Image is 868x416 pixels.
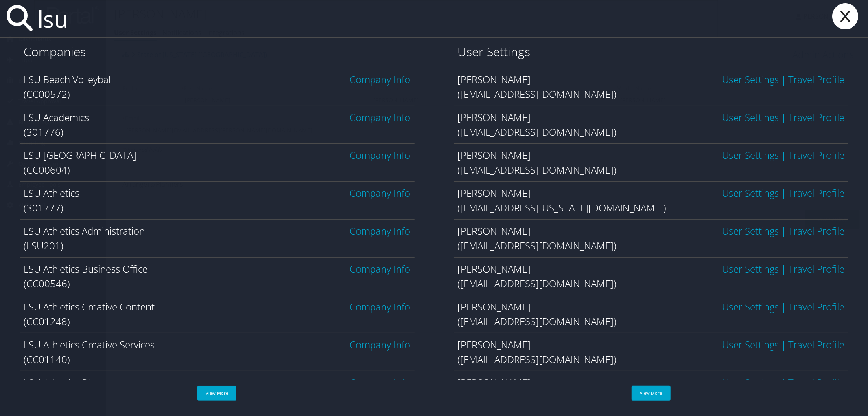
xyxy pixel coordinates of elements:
[24,186,79,200] span: LSU Athletics
[24,314,411,329] div: (CC01248)
[350,73,411,86] a: Company Info
[24,262,148,275] span: LSU Athletics Business Office
[24,125,411,139] div: (301776)
[779,338,788,351] span: |
[458,163,845,177] div: ([EMAIL_ADDRESS][DOMAIN_NAME])
[788,224,844,238] a: View OBT Profile
[24,276,411,291] div: (CC00546)
[458,352,845,367] div: ([EMAIL_ADDRESS][DOMAIN_NAME])
[779,73,788,86] span: |
[24,224,145,238] span: LSU Athletics Administration
[779,186,788,200] span: |
[722,300,779,313] a: User Settings
[458,314,845,329] div: ([EMAIL_ADDRESS][DOMAIN_NAME])
[458,338,531,351] span: [PERSON_NAME]
[788,376,844,389] a: View OBT Profile
[779,224,788,238] span: |
[458,300,531,313] span: [PERSON_NAME]
[197,386,236,401] a: View More
[350,262,411,275] a: Company Info
[350,224,411,238] a: Company Info
[722,73,779,86] a: User Settings
[24,200,411,215] div: (301777)
[350,338,411,351] a: Company Info
[24,87,411,101] div: (CC00572)
[24,43,411,60] h1: Companies
[24,148,136,162] span: LSU [GEOGRAPHIC_DATA]
[24,73,113,86] span: LSU Beach Volleyball
[788,300,844,313] a: View OBT Profile
[24,163,411,177] div: (CC00604)
[788,186,844,200] a: View OBT Profile
[458,110,531,124] span: [PERSON_NAME]
[788,262,844,275] a: View OBT Profile
[350,110,411,124] a: Company Info
[458,262,531,275] span: [PERSON_NAME]
[722,338,779,351] a: User Settings
[24,300,155,313] span: LSU Athletics Creative Content
[788,110,844,124] a: View OBT Profile
[458,125,845,139] div: ([EMAIL_ADDRESS][DOMAIN_NAME])
[632,386,671,401] a: View More
[779,262,788,275] span: |
[458,224,531,238] span: [PERSON_NAME]
[458,276,845,291] div: ([EMAIL_ADDRESS][DOMAIN_NAME])
[24,338,155,351] span: LSU Athletics Creative Services
[350,300,411,313] a: Company Info
[458,238,845,253] div: ([EMAIL_ADDRESS][DOMAIN_NAME])
[350,186,411,200] a: Company Info
[788,338,844,351] a: View OBT Profile
[722,186,779,200] a: User Settings
[458,87,845,101] div: ([EMAIL_ADDRESS][DOMAIN_NAME])
[722,224,779,238] a: User Settings
[722,110,779,124] a: User Settings
[458,186,531,200] span: [PERSON_NAME]
[458,200,845,215] div: ([EMAIL_ADDRESS][US_STATE][DOMAIN_NAME])
[788,73,844,86] a: View OBT Profile
[350,376,411,389] a: Company Info
[24,376,117,389] span: LSU Athletics Director
[24,352,411,367] div: (CC01140)
[458,148,531,162] span: [PERSON_NAME]
[458,73,531,86] span: [PERSON_NAME]
[779,110,788,124] span: |
[722,148,779,162] a: User Settings
[779,376,788,389] span: |
[788,148,844,162] a: View OBT Profile
[458,376,531,389] span: [PERSON_NAME]
[350,148,411,162] a: Company Info
[24,238,411,253] div: (LSU201)
[722,262,779,275] a: User Settings
[779,148,788,162] span: |
[458,43,845,60] h1: User Settings
[722,376,779,389] a: User Settings
[24,110,89,124] span: LSU Academics
[779,300,788,313] span: |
